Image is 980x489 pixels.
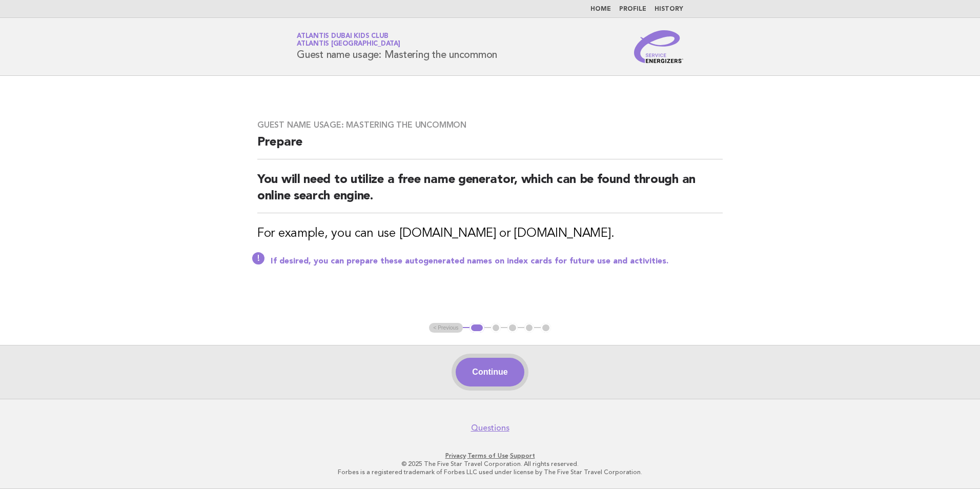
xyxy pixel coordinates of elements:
[590,6,611,12] a: Home
[510,452,535,459] a: Support
[257,120,723,130] h3: Guest name usage: Mastering the uncommon
[634,30,683,63] img: Service Energizers
[257,172,723,213] h2: You will need to utilize a free name generator, which can be found through an online search engine.
[257,226,723,242] h3: For example, you can use [DOMAIN_NAME] or [DOMAIN_NAME].
[176,468,804,476] p: Forbes is a registered trademark of Forbes LLC used under license by The Five Star Travel Corpora...
[297,33,400,47] a: Atlantis Dubai Kids ClubAtlantis [GEOGRAPHIC_DATA]
[655,6,683,12] a: History
[176,460,804,468] p: © 2025 The Five Star Travel Corporation. All rights reserved.
[271,256,723,267] p: If desired, you can prepare these autogenerated names on index cards for future use and activities.
[469,323,484,333] button: 1
[619,6,646,12] a: Profile
[445,452,466,459] a: Privacy
[297,33,497,60] h1: Guest name usage: Mastering the uncommon
[467,452,508,459] a: Terms of Use
[176,452,804,460] p: · ·
[297,41,400,48] span: Atlantis [GEOGRAPHIC_DATA]
[471,423,509,433] a: Questions
[456,358,524,386] button: Continue
[257,134,723,159] h2: Prepare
